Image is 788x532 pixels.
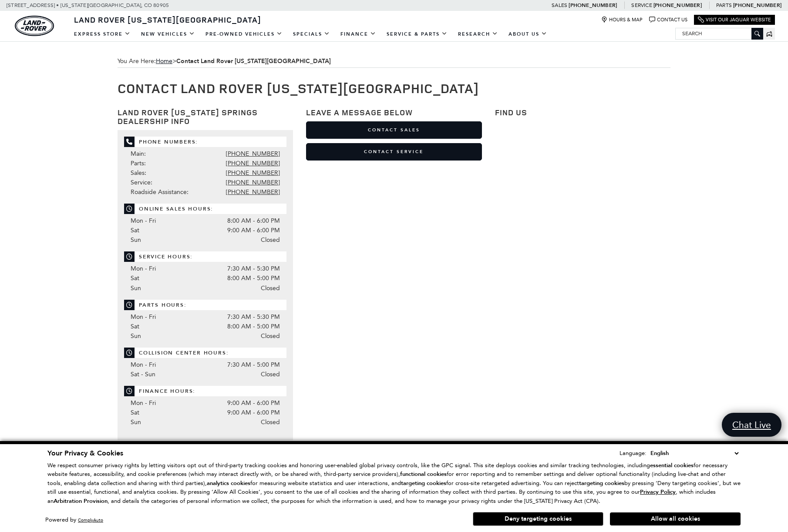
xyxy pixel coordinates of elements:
span: Online Sales Hours: [124,204,286,214]
span: Mon - Fri [131,313,156,321]
span: 9:00 AM - 6:00 PM [227,398,280,408]
span: Main: [131,150,146,157]
span: Service: [131,179,152,186]
span: Sat [131,227,139,234]
span: Sun [131,236,141,244]
span: Land Rover [US_STATE][GEOGRAPHIC_DATA] [74,14,261,25]
a: [PHONE_NUMBER] [226,188,280,196]
span: Closed [261,418,280,427]
a: Contact Sales [306,121,482,139]
a: Contact Us [649,17,687,23]
span: Parts Hours: [124,300,286,310]
a: Home [156,57,172,65]
span: Closed [261,331,280,341]
strong: analytics cookies [207,479,250,487]
a: Land Rover [US_STATE][GEOGRAPHIC_DATA] [69,14,266,25]
span: Sat - Sun [131,371,155,378]
span: Sales [552,2,567,8]
a: Contact Service [306,143,482,161]
div: Language: [620,450,647,456]
a: Privacy Policy [640,489,676,495]
button: Allow all cookies [610,512,741,525]
span: Mon - Fri [131,399,156,407]
input: Search [676,28,763,39]
span: You Are Here: [118,55,670,68]
div: Powered by [45,517,103,523]
span: Roadside Assistance: [131,188,189,196]
span: Mon - Fri [131,361,156,368]
h1: Contact Land Rover [US_STATE][GEOGRAPHIC_DATA] [118,81,670,95]
span: 7:30 AM - 5:00 PM [227,360,280,370]
button: Deny targeting cookies [473,512,603,526]
span: Sales: [131,169,146,177]
span: Phone Numbers: [124,137,286,147]
span: 7:30 AM - 5:30 PM [227,312,280,322]
u: Privacy Policy [640,488,676,496]
span: Sun [131,418,141,426]
a: Specials [288,27,335,42]
a: Service & Parts [381,27,453,42]
strong: targeting cookies [579,479,624,487]
span: 9:00 AM - 6:00 PM [227,226,280,235]
span: Service Hours: [124,251,286,262]
span: Sun [131,284,141,292]
span: 8:00 AM - 5:00 PM [227,274,280,283]
a: [PHONE_NUMBER] [569,2,617,9]
strong: Arbitration Provision [54,497,108,505]
span: Closed [261,284,280,293]
span: Closed [261,370,280,379]
a: Research [453,27,503,42]
a: Visit Our Jaguar Website [698,17,771,23]
img: Land Rover [15,16,54,36]
span: Finance Hours: [124,386,286,396]
h3: Leave a Message Below [306,108,482,117]
a: Finance [335,27,381,42]
a: Hours & Map [601,17,643,23]
a: [STREET_ADDRESS] • [US_STATE][GEOGRAPHIC_DATA], CO 80905 [7,2,169,8]
span: Sat [131,274,139,282]
span: Parts: [131,160,146,167]
span: Sat [131,409,139,416]
div: Breadcrumbs [118,55,670,68]
a: New Vehicles [136,27,200,42]
a: Pre-Owned Vehicles [200,27,288,42]
nav: Main Navigation [69,27,552,42]
a: [PHONE_NUMBER] [226,150,280,157]
strong: targeting cookies [401,479,446,487]
a: land-rover [15,16,54,36]
span: > [156,57,331,65]
a: [PHONE_NUMBER] [653,2,702,9]
a: About Us [503,27,552,42]
span: 8:00 AM - 5:00 PM [227,322,280,331]
h3: Land Rover [US_STATE] Springs Dealership Info [118,108,293,126]
a: [PHONE_NUMBER] [226,169,280,177]
span: 9:00 AM - 6:00 PM [227,408,280,418]
a: EXPRESS STORE [69,27,136,42]
span: Mon - Fri [131,265,156,272]
span: Mon - Fri [131,217,156,224]
strong: functional cookies [400,470,447,478]
a: ComplyAuto [78,517,103,523]
strong: Contact Land Rover [US_STATE][GEOGRAPHIC_DATA] [176,57,331,65]
span: Sun [131,332,141,340]
span: 8:00 AM - 6:00 PM [227,216,280,226]
a: Chat Live [722,413,781,437]
span: Parts [716,2,732,8]
a: [PHONE_NUMBER] [733,2,781,9]
h3: Find Us [495,108,670,117]
span: Service [631,2,652,8]
span: Chat Live [728,419,775,431]
strong: essential cookies [650,462,694,469]
span: Sat [131,323,139,330]
p: We respect consumer privacy rights by letting visitors opt out of third-party tracking cookies an... [47,461,741,506]
iframe: Dealer location map [495,121,670,293]
span: Closed [261,235,280,245]
span: Your Privacy & Cookies [47,448,123,458]
span: 7:30 AM - 5:30 PM [227,264,280,274]
a: [PHONE_NUMBER] [226,160,280,167]
span: Collision Center Hours: [124,348,286,358]
a: [PHONE_NUMBER] [226,179,280,186]
select: Language Select [648,448,741,458]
